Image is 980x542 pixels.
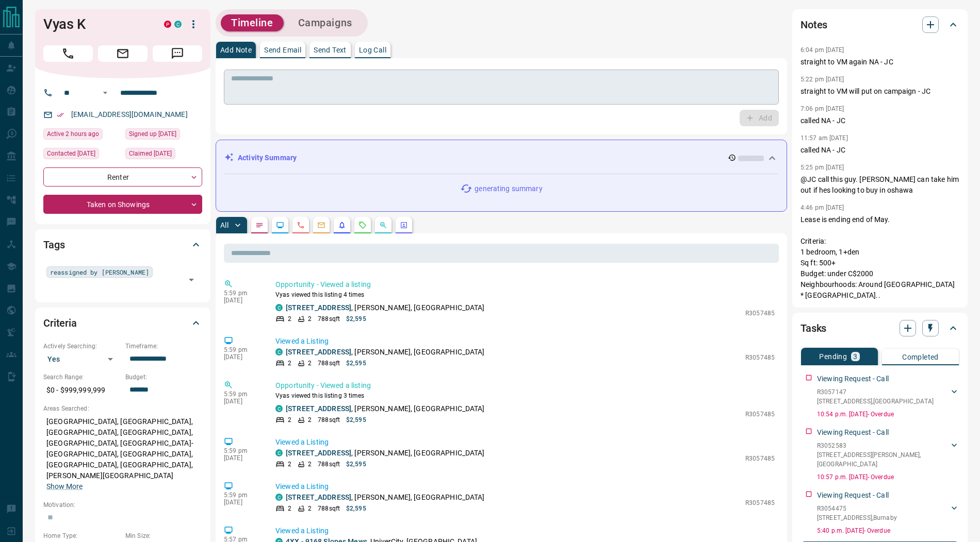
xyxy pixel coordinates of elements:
[817,410,959,419] p: 10:54 p.m. [DATE] - Overdue
[43,167,202,187] div: Renter
[314,46,347,54] p: Send Text
[317,221,325,229] svg: Emails
[224,353,260,361] p: [DATE]
[817,397,934,406] p: [STREET_ADDRESS] , [GEOGRAPHIC_DATA]
[817,472,959,482] p: 10:57 p.m. [DATE] - Overdue
[297,221,305,229] svg: Calls
[801,316,959,341] div: Tasks
[275,526,775,536] p: Viewed a Listing
[275,304,283,311] div: condos.ca
[275,437,775,448] p: Viewed a Listing
[99,87,111,99] button: Open
[125,531,202,540] p: Min Size:
[43,404,202,413] p: Areas Searched:
[43,315,77,331] h2: Criteria
[276,221,284,229] svg: Lead Browsing Activity
[43,372,120,382] p: Search Range:
[853,353,857,360] p: 3
[358,221,367,229] svg: Requests
[43,16,149,32] h1: Vyas K
[224,297,260,304] p: [DATE]
[43,500,202,510] p: Motivation:
[801,214,959,301] p: Lease is ending end of May. Criteria: 1 bedroom, 1+den Sq ft: 500+ Budget: under C$2000 Neighbour...
[745,309,775,318] p: R3057485
[275,494,283,501] div: condos.ca
[275,336,775,347] p: Viewed a Listing
[308,415,312,425] p: 2
[318,504,340,513] p: 788 sqft
[745,498,775,507] p: R3057485
[164,21,171,28] div: property.ca
[286,493,351,501] a: [STREET_ADDRESS]
[221,14,284,31] button: Timeline
[43,128,120,143] div: Mon Oct 13 2025
[801,105,844,112] p: 7:06 pm [DATE]
[801,145,959,156] p: called NA - JC
[43,232,202,257] div: Tags
[379,221,387,229] svg: Opportunities
[125,128,202,143] div: Fri Dec 03 2021
[43,342,120,351] p: Actively Searching:
[174,21,182,28] div: condos.ca
[745,410,775,419] p: R3057485
[308,504,312,513] p: 2
[801,12,959,37] div: Notes
[308,359,312,368] p: 2
[275,391,775,400] p: Vyas viewed this listing 3 times
[129,129,176,139] span: Signed up [DATE]
[346,314,366,324] p: $2,595
[346,415,366,425] p: $2,595
[817,504,897,513] p: R3054475
[338,221,346,229] svg: Listing Alerts
[224,454,260,462] p: [DATE]
[125,372,202,382] p: Budget:
[184,273,199,287] button: Open
[817,450,949,469] p: [STREET_ADDRESS][PERSON_NAME] , [GEOGRAPHIC_DATA]
[43,531,120,540] p: Home Type:
[224,398,260,405] p: [DATE]
[801,134,848,142] p: 11:57 am [DATE]
[220,46,252,54] p: Add Note
[288,314,291,324] p: 2
[264,46,301,54] p: Send Email
[275,449,283,456] div: condos.ca
[286,449,351,457] a: [STREET_ADDRESS]
[275,405,283,412] div: condos.ca
[801,174,959,196] p: @JC call this guy. [PERSON_NAME] can take him out if hes looking to buy in oshawa
[224,447,260,454] p: 5:59 pm
[318,359,340,368] p: 788 sqft
[745,353,775,362] p: R3057485
[817,490,889,501] p: Viewing Request - Call
[125,148,202,162] div: Thu Oct 03 2024
[224,391,260,398] p: 5:59 pm
[224,148,778,167] div: Activity Summary
[346,504,366,513] p: $2,595
[801,16,827,33] h2: Notes
[400,221,408,229] svg: Agent Actions
[475,183,542,194] p: generating summary
[819,353,847,360] p: Pending
[71,110,188,118] a: [EMAIL_ADDRESS][DOMAIN_NAME]
[224,492,260,499] p: 5:59 pm
[288,460,291,469] p: 2
[359,46,386,54] p: Log Call
[817,513,897,522] p: [STREET_ADDRESS] , Burnaby
[801,57,959,67] p: straight to VM again NA - JC
[47,129,99,139] span: Active 2 hours ago
[817,441,949,450] p: R3052583
[43,148,120,162] div: Sun Dec 22 2024
[286,403,485,414] p: , [PERSON_NAME], [GEOGRAPHIC_DATA]
[286,303,351,312] a: [STREET_ADDRESS]
[308,460,312,469] p: 2
[286,404,351,413] a: [STREET_ADDRESS]
[50,267,149,277] span: reassigned by [PERSON_NAME]
[220,222,228,229] p: All
[224,290,260,297] p: 5:59 pm
[801,76,844,83] p: 5:22 pm [DATE]
[902,353,939,361] p: Completed
[801,320,826,336] h2: Tasks
[286,348,351,356] a: [STREET_ADDRESS]
[286,302,485,313] p: , [PERSON_NAME], [GEOGRAPHIC_DATA]
[286,492,485,503] p: , [PERSON_NAME], [GEOGRAPHIC_DATA]
[153,45,202,62] span: Message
